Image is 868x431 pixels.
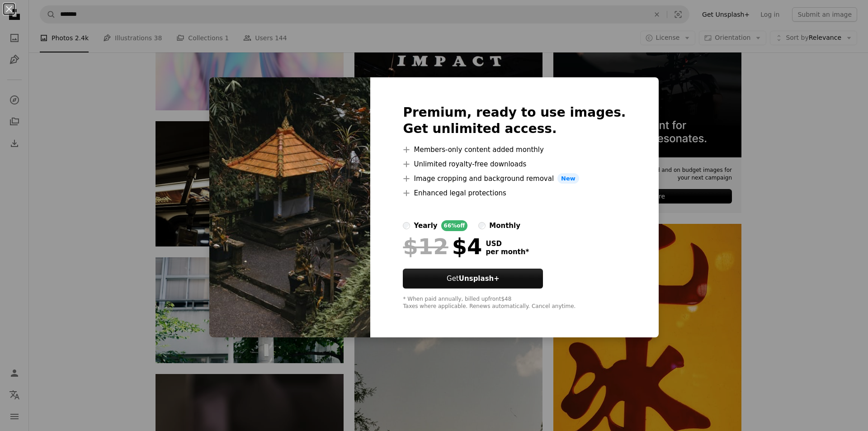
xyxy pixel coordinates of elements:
img: premium_photo-1726579710883-7040d0e6d379 [209,77,370,338]
li: Image cropping and background removal [403,173,626,184]
li: Enhanced legal protections [403,188,626,199]
div: * When paid annually, billed upfront $48 Taxes where applicable. Renews automatically. Cancel any... [403,296,626,310]
input: monthly [478,222,486,229]
input: yearly66%off [403,222,410,229]
div: yearly [414,220,437,231]
span: $12 [403,235,448,258]
span: per month * [486,248,529,256]
span: USD [486,240,529,248]
li: Members-only content added monthly [403,144,626,155]
strong: Unsplash+ [459,275,500,283]
h2: Premium, ready to use images. Get unlimited access. [403,104,626,137]
div: $4 [403,235,482,258]
li: Unlimited royalty-free downloads [403,159,626,170]
div: monthly [489,220,520,231]
button: GetUnsplash+ [403,269,543,289]
span: New [557,173,579,184]
div: 66% off [441,220,468,231]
